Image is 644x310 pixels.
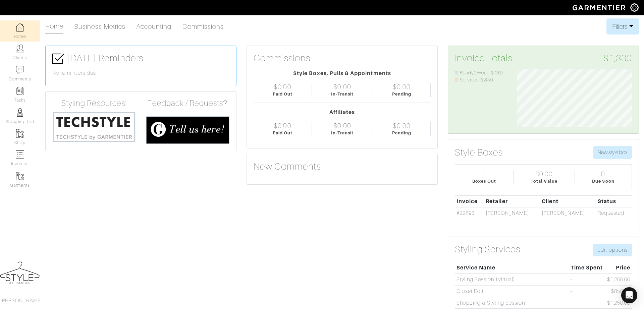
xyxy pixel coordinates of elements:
h3: Styling Services [455,244,520,255]
img: techstyle-93310999766a10050dc78ceb7f971a75838126fd19372ce40ba20cdf6a89b94b.png [52,111,136,143]
div: Due Soon [592,178,614,184]
td: Requested [596,207,632,219]
div: 1 [482,170,486,178]
td: $1,250.00 [605,297,632,309]
div: Pending [392,91,411,97]
div: In-Transit [331,91,354,97]
div: Style Boxes, Pulls & Appointments [254,69,431,77]
h3: Style Boxes [455,147,503,158]
img: garments-icon-b7da505a4dc4fd61783c78ac3ca0ef83fa9d6f193b1c9dc38574b1d14d53ca28.png [16,172,24,180]
th: Invoice [455,195,484,207]
a: Business Metrics [74,20,125,33]
span: $1,330 [603,53,632,64]
div: $0.00 [393,122,410,130]
div: $0.00 [333,122,351,130]
td: Closet Edit [455,286,569,297]
div: Boxes Out [472,178,496,184]
h6: No reminders due [52,70,229,76]
th: Time Spent [569,262,605,273]
h3: Invoice Totals [455,53,632,64]
a: Edit options [593,244,632,256]
h3: [DATE] Reminders [52,53,229,65]
div: 0 [601,170,605,178]
div: Pending [392,130,411,136]
td: - [569,274,605,286]
div: Paid Out [273,130,292,136]
a: Commissions [182,20,224,33]
td: $1,250.00 [605,274,632,286]
div: $0.00 [274,83,291,91]
img: reminder-icon-8004d30b9f0a5d33ae49ab947aed9ed385cf756f9e5892f1edd6e32f2345188e.png [16,87,24,95]
td: - [569,286,605,297]
h4: Feedback / Requests? [146,99,229,108]
div: Affiliates [254,108,431,116]
img: feedback_requests-3821251ac2bd56c73c230f3229a5b25d6eb027adea667894f41107c140538ee0.png [146,116,229,144]
div: Paid Out [273,91,292,97]
div: $0.00 [333,83,351,91]
td: [PERSON_NAME] [484,207,540,219]
img: gear-icon-white-bd11855cb880d31180b6d7d6211b90ccbf57a29d726f0c71d8c61bd08dd39cc2.png [630,3,639,12]
div: Total Value [531,178,557,184]
div: Open Intercom Messenger [621,287,637,303]
img: clients-icon-6bae9207a08558b7cb47a8932f037763ab4055f8c8b6bfacd5dc20c3e0201464.png [16,44,24,53]
h3: New Comments [254,161,431,172]
img: garments-icon-b7da505a4dc4fd61783c78ac3ca0ef83fa9d6f193b1c9dc38574b1d14d53ca28.png [16,129,24,138]
button: Filters [606,18,639,35]
th: Status [596,195,632,207]
h4: Styling Resources: [52,99,136,108]
div: In-Transit [331,130,354,136]
a: Home [45,19,63,34]
td: - [569,297,605,309]
div: $0.00 [535,170,553,178]
th: Price [605,262,632,273]
img: garmentier-logo-header-white-b43fb05a5012e4ada735d5af1a66efaba907eab6374d6393d1fbf88cb4ef424d.png [569,2,630,13]
h3: Commissions [254,53,311,64]
td: $850.00 [605,286,632,297]
th: Client [540,195,596,207]
a: #22893 [457,210,475,216]
li: Ready2Wear: $480 [455,69,507,77]
th: Retailer [484,195,540,207]
td: Shopping & Styling Session [455,297,569,309]
img: stylists-icon-eb353228a002819b7ec25b43dbf5f0378dd9e0616d9560372ff212230b889e62.png [16,108,24,117]
a: Accounting [136,20,172,33]
img: dashboard-icon-dbcd8f5a0b271acd01030246c82b418ddd0df26cd7fceb0bd07c9910d44c42f6.png [16,23,24,32]
th: Service Name [455,262,569,273]
img: comment-icon-a0a6a9ef722e966f86d9cbdc48e553b5cf19dbc54f86b18d962a5391bc8f6eb6.png [16,66,24,74]
li: Services: $850 [455,76,507,84]
button: New style box [593,146,632,159]
div: $0.00 [393,83,410,91]
img: check-box-icon-36a4915ff3ba2bd8f6e4f29bc755bb66becd62c870f447fc0dd1365fcfddab58.png [52,53,64,65]
td: Styling Session (Virtual) [455,274,569,286]
td: [PERSON_NAME] [540,207,596,219]
img: orders-icon-0abe47150d42831381b5fb84f609e132dff9fe21cb692f30cb5eec754e2cba89.png [16,150,24,159]
div: $0.00 [274,122,291,130]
